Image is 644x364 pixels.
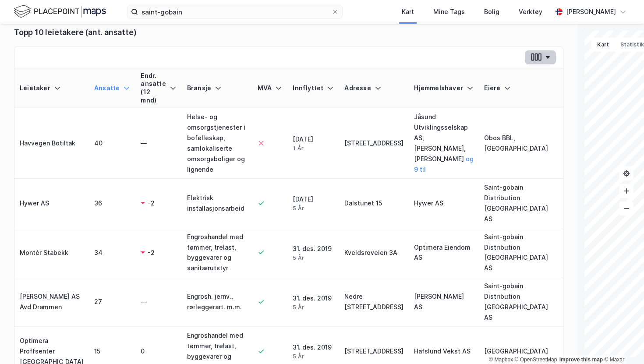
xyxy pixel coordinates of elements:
[414,84,474,92] div: Hjemmelshaver
[600,322,644,364] iframe: Chat Widget
[566,7,616,17] div: [PERSON_NAME]
[293,145,334,152] div: 1 År
[293,254,334,262] div: 5 År
[479,179,563,228] td: Saint-gobain Distribution [GEOGRAPHIC_DATA] AS
[258,84,283,92] div: MVA
[148,198,155,209] div: -2
[479,228,563,278] td: Saint-gobain Distribution [GEOGRAPHIC_DATA] AS
[484,84,558,92] div: Eiere
[14,277,89,327] td: [PERSON_NAME] AS Avd Drammen
[489,357,513,363] a: Mapbox
[479,277,563,327] td: Saint-gobain Distribution [GEOGRAPHIC_DATA] AS
[182,108,252,179] td: Helse- og omsorgstjenester i bofelleskap, samlokaliserte omsorgsboliger og lignende
[89,179,135,228] td: 36
[600,322,644,364] div: Kontrollprogram for chat
[89,108,135,179] td: 40
[515,357,557,363] a: OpenStreetMap
[293,293,334,311] div: 31. des. 2019
[402,7,414,17] div: Kart
[293,342,334,360] div: 31. des. 2019
[409,228,479,278] td: Optimera Eiendom AS
[559,357,603,363] a: Improve this map
[148,247,155,258] div: -2
[293,205,334,212] div: 5 År
[141,138,176,148] div: —
[20,84,84,92] div: Leietaker
[409,277,479,327] td: [PERSON_NAME] AS
[182,179,252,228] td: Elektrisk installasjonsarbeid
[141,346,176,357] div: 0
[519,7,542,17] div: Verktøy
[138,5,332,18] input: Søk på adresse, matrikkel, gårdeiere, leietakere eller personer
[293,84,334,92] div: Innflyttet
[479,108,563,179] td: Obos BBL, [GEOGRAPHIC_DATA]
[339,108,409,179] td: [STREET_ADDRESS]
[14,108,89,179] td: Havvegen Botiltak
[187,84,247,92] div: Bransje
[293,194,334,212] div: [DATE]
[339,277,409,327] td: Nedre [STREET_ADDRESS]
[141,72,176,105] div: Endr. ansatte (12 mnd)
[182,228,252,278] td: Engroshandel med tømmer, trelast, byggevarer og sanitærutstyr
[293,244,334,262] div: 31. des. 2019
[339,228,409,278] td: Kveldsroveien 3A
[14,27,563,38] div: Topp 10 leietakere (ant. ansatte)
[409,179,479,228] td: Hywer AS
[14,228,89,278] td: Montér Stabekk
[293,304,334,311] div: 5 År
[293,134,334,152] div: [DATE]
[89,277,135,327] td: 27
[484,7,499,17] div: Bolig
[182,277,252,327] td: Engrosh. jernv., rørleggerart. m.m.
[14,179,89,228] td: Hywer AS
[94,84,130,92] div: Ansatte
[293,353,334,360] div: 5 År
[141,297,176,307] div: —
[344,84,403,92] div: Adresse
[89,228,135,278] td: 34
[14,4,106,19] img: logo.f888ab2527a4732fd821a326f86c7f29.svg
[433,7,465,17] div: Mine Tags
[591,38,614,52] button: Kart
[414,112,474,175] div: Jåsund Utviklingsselskap AS, [PERSON_NAME], [PERSON_NAME]
[339,179,409,228] td: Dalstunet 15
